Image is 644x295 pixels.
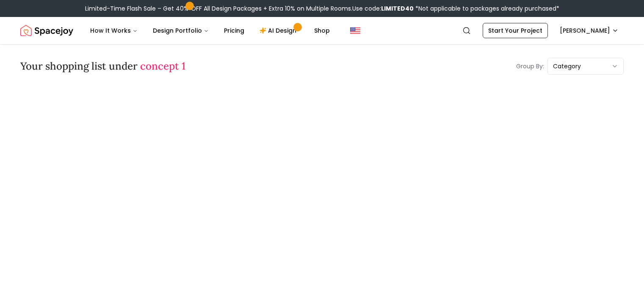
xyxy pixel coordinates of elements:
nav: Main [83,22,337,39]
h3: Your shopping list under [20,59,185,73]
a: Spacejoy [20,22,73,39]
a: Shop [307,22,337,39]
a: Pricing [217,22,251,39]
span: concept 1 [140,59,185,73]
button: Design Portfolio [146,22,216,39]
div: Limited-Time Flash Sale – Get 40% OFF All Design Packages + Extra 10% on Multiple Rooms. [85,4,559,13]
nav: Global [20,17,624,44]
button: [PERSON_NAME] [555,23,624,38]
p: Group By: [516,62,544,70]
button: How It Works [83,22,144,39]
img: Spacejoy Logo [20,22,73,39]
b: LIMITED40 [381,4,414,13]
a: Start Your Project [483,23,548,38]
span: *Not applicable to packages already purchased* [414,4,559,13]
img: United States [350,25,360,36]
span: Use code: [352,4,414,13]
a: AI Design [253,22,306,39]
